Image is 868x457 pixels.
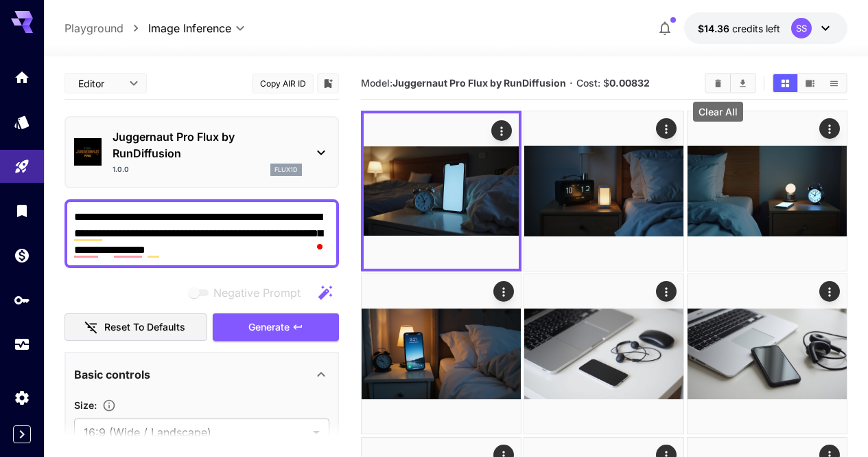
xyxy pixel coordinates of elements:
nav: breadcrumb [64,20,148,36]
button: Adjust the dimensions of the generated image by specifying its width and height in pixels, or sel... [97,399,121,412]
b: Juggernaut Pro Flux by RunDiffusion [392,77,566,89]
div: Usage [14,336,30,353]
div: Playground [14,158,30,175]
button: Show media in grid view [773,74,797,92]
img: 9k= [524,111,683,271]
button: Add to library [322,75,334,91]
a: Playground [64,20,124,36]
button: Copy AIR ID [252,74,314,93]
p: flux1d [274,165,298,175]
p: 1.0.0 [113,164,129,175]
div: Actions [493,281,514,302]
div: $14.36387 [698,21,780,36]
div: Library [14,202,30,219]
textarea: To enrich screen reader interactions, please activate Accessibility in Grammarly extension settings [74,209,329,258]
p: · [570,75,573,91]
div: Home [14,69,30,86]
span: Image Inference [148,20,231,36]
button: Expand sidebar [13,425,31,443]
button: Reset to defaults [64,313,207,342]
button: Show media in video view [798,74,822,92]
span: $14.36 [698,23,732,34]
button: Clear All [706,74,730,92]
span: credits left [732,23,780,34]
p: Juggernaut Pro Flux by RunDiffusion [113,129,302,161]
div: Actions [657,281,677,302]
div: Clear AllDownload All [705,73,756,93]
div: Models [14,113,30,131]
span: Cost: $ [576,77,650,89]
span: Generate [248,319,290,336]
button: Download All [731,74,755,92]
div: API Keys [14,291,30,309]
img: Z [362,274,521,434]
div: Actions [491,120,512,141]
div: Clear All [693,102,743,122]
div: Wallet [14,247,30,264]
img: Z [688,111,847,271]
span: Model: [361,77,566,89]
img: Z [524,274,683,434]
div: Show media in grid viewShow media in video viewShow media in list view [772,73,847,93]
button: Generate [213,313,339,342]
div: Juggernaut Pro Flux by RunDiffusion1.0.0flux1d [74,123,329,181]
span: Size : [74,399,97,411]
img: Z [688,274,847,434]
span: Editor [78,76,121,91]
img: 9k= [364,113,519,269]
span: Negative prompts are not compatible with the selected model. [186,284,312,301]
div: Settings [14,389,30,406]
div: Basic controls [74,358,329,391]
span: Negative Prompt [213,285,301,301]
div: Actions [657,118,677,139]
button: $14.36387SS [684,12,847,44]
div: SS [791,18,812,38]
button: Show media in list view [822,74,846,92]
b: 0.00832 [609,77,650,89]
div: Actions [819,118,840,139]
div: Actions [819,281,840,302]
p: Basic controls [74,366,150,383]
